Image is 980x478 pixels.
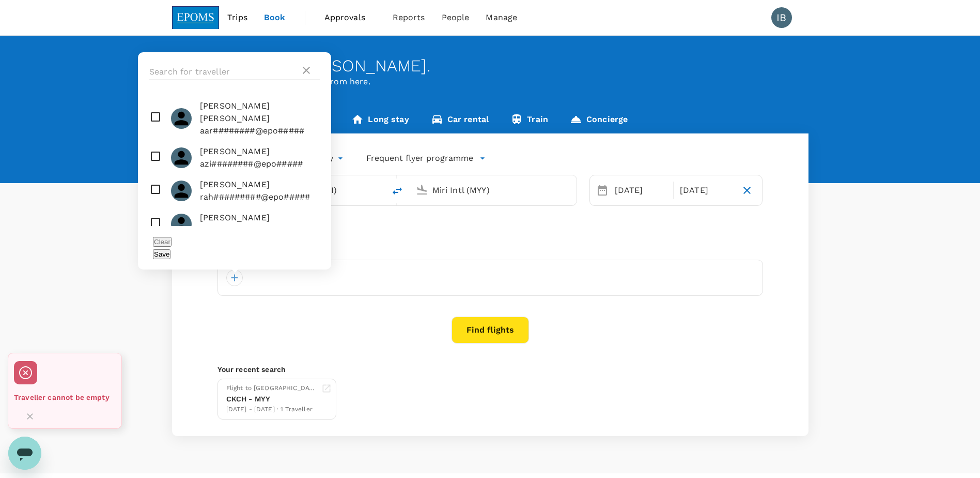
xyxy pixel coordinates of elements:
[153,237,172,247] button: Clear
[264,11,286,24] span: Book
[226,394,317,405] div: CKCH - MYY
[559,109,639,133] a: Concierge
[385,178,410,203] button: delete
[500,109,559,133] a: Train
[420,109,500,133] a: Car rental
[569,189,571,191] button: Open
[217,364,763,375] p: Your recent search
[172,76,808,88] p: Planning a business trip? Get started from here.
[172,56,808,76] div: Welcome back , [PERSON_NAME] .
[226,383,317,394] div: Flight to [GEOGRAPHIC_DATA]
[14,392,110,402] p: Traveller cannot be empty
[378,189,380,191] button: Open
[217,239,763,251] div: Travellers
[22,409,38,424] button: Close
[227,11,247,24] span: Trips
[442,11,470,24] span: People
[452,317,529,343] button: Find flights
[226,405,317,415] div: [DATE] - [DATE] · 1 Traveller
[771,7,792,28] div: IB
[611,180,671,201] div: [DATE]
[340,109,419,133] a: Long stay
[153,249,170,259] button: Save
[366,152,473,165] p: Frequent flyer programme
[8,437,41,470] iframe: Button to launch messaging window
[486,11,517,24] span: Manage
[366,152,486,165] button: Frequent flyer programme
[676,180,736,201] div: [DATE]
[172,6,220,29] img: EPOMS SDN BHD
[324,11,376,24] span: Approvals
[393,11,425,24] span: Reports
[149,64,300,80] input: Search for traveller
[432,182,555,198] input: Going to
